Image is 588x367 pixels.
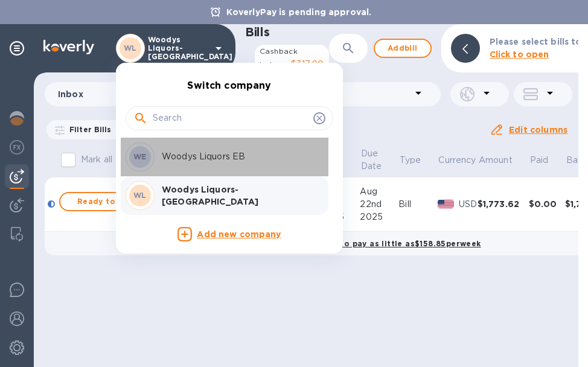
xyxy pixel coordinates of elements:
b: WL [133,191,147,200]
p: Add new company [197,228,281,241]
input: Search [153,109,308,127]
b: WE [133,152,147,161]
p: Woodys Liquors-[GEOGRAPHIC_DATA] [162,183,314,208]
p: Woodys Liquors EB [162,150,314,163]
